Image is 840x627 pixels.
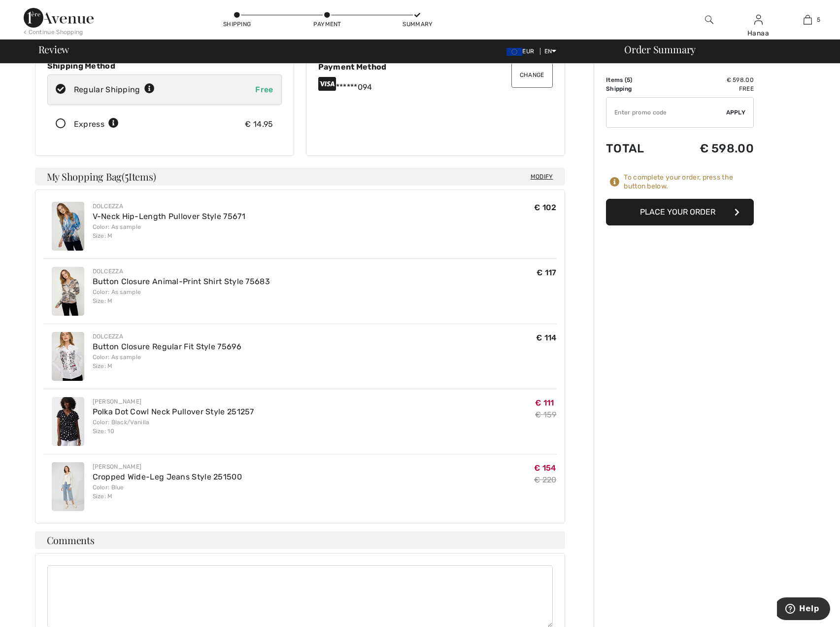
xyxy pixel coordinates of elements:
[777,597,830,622] iframe: Opens a widget where you can find more information
[93,483,242,501] div: Color: Blue Size: M
[535,410,557,419] s: € 159
[606,199,754,225] button: Place Your Order
[531,172,553,182] span: Modify
[38,44,69,54] span: Review
[318,62,553,72] div: Payment Method
[74,118,119,130] div: Express
[93,222,245,240] div: Color: As sample Size: M
[93,353,241,370] div: Color: As sample Size: M
[606,132,667,165] td: Total
[667,132,754,165] td: € 598.00
[93,212,245,221] a: V-Neck Hip-Length Pullover Style 75671
[52,202,84,251] img: V-Neck Hip-Length Pullover Style 75671
[612,44,834,54] div: Order Summary
[804,14,812,26] img: My Bag
[47,61,282,71] div: Shipping Method
[125,169,129,182] span: 5
[93,277,270,286] a: Button Closure Animal-Print Shirt Style 75683
[726,108,746,117] span: Apply
[35,531,565,549] h4: Comments
[536,333,557,342] span: € 114
[93,397,254,406] div: [PERSON_NAME]
[24,28,83,37] div: < Continue Shopping
[52,462,84,511] img: Cropped Wide-Leg Jeans Style 251500
[245,118,273,130] div: € 14.95
[403,20,432,29] div: Summary
[624,173,754,191] div: To complete your order, press the button below.
[535,398,554,407] span: € 111
[93,342,241,351] a: Button Closure Regular Fit Style 75696
[511,62,553,88] button: Change
[667,75,754,84] td: € 598.00
[93,462,242,471] div: [PERSON_NAME]
[52,397,84,446] img: Polka Dot Cowl Neck Pullover Style 251257
[506,48,522,56] img: Euro
[606,84,667,93] td: Shipping
[24,8,94,28] img: 1ère Avenue
[734,28,782,38] div: Hanaa
[537,268,557,277] span: € 117
[93,407,254,416] a: Polka Dot Cowl Neck Pullover Style 251257
[534,203,557,212] span: € 102
[534,475,557,484] s: € 220
[93,332,241,341] div: Dolcezza
[93,202,245,211] div: Dolcezza
[93,267,270,276] div: Dolcezza
[627,76,630,83] span: 5
[93,418,254,436] div: Color: Black/Vanilla Size: 10
[255,85,273,94] span: Free
[35,168,565,185] h4: My Shopping Bag
[52,267,84,316] img: Button Closure Animal-Print Shirt Style 75683
[122,170,156,183] span: ( Items)
[606,75,667,84] td: Items ( )
[667,84,754,93] td: Free
[606,98,726,127] input: Promo code
[312,20,342,29] div: Payment
[506,48,538,55] span: EUR
[93,288,270,305] div: Color: As sample Size: M
[705,14,713,26] img: search the website
[93,472,242,481] a: Cropped Wide-Leg Jeans Style 251500
[817,15,820,24] span: 5
[754,15,763,24] a: Sign In
[52,332,84,381] img: Button Closure Regular Fit Style 75696
[74,84,155,96] div: Regular Shipping
[783,14,832,26] a: 5
[544,48,557,55] span: EN
[534,463,556,473] span: € 154
[222,20,252,29] div: Shipping
[754,14,763,26] img: My Info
